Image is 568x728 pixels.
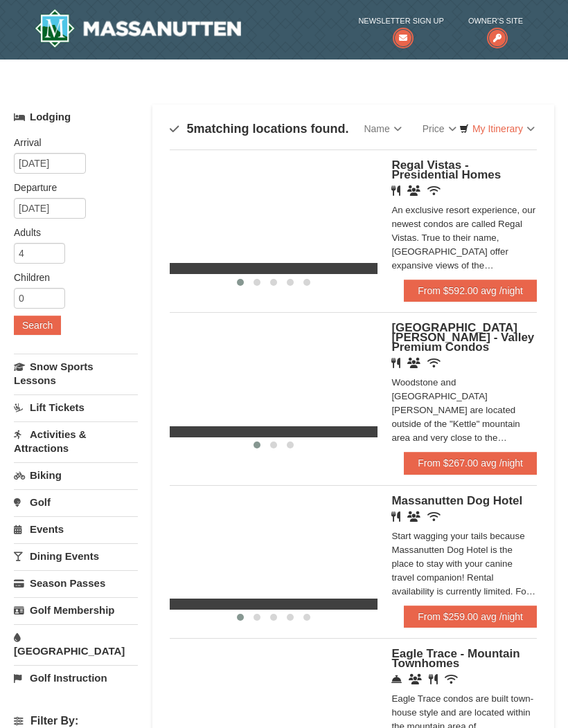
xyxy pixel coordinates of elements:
[468,14,523,42] a: Owner's Site
[409,674,422,684] i: Conference Facilities
[14,665,138,691] a: Golf Instruction
[358,14,443,28] span: Newsletter Sign Up
[427,185,441,196] i: Wireless Internet (free)
[391,376,537,445] div: Woodstone and [GEOGRAPHIC_DATA][PERSON_NAME] are located outside of the "Kettle" mountain area an...
[391,647,520,670] span: Eagle Trace - Mountain Townhomes
[445,674,458,684] i: Wireless Internet (free)
[404,606,537,628] a: From $259.00 avg /night
[391,358,400,368] i: Restaurant
[391,494,522,507] span: Massanutten Dog Hotel
[391,321,534,354] span: [GEOGRAPHIC_DATA][PERSON_NAME] - Valley Premium Condos
[391,511,400,522] i: Restaurant
[353,115,411,143] a: Name
[186,122,193,136] span: 5
[35,9,241,48] a: Massanutten Resort
[427,511,441,522] i: Wireless Internet (free)
[407,185,420,196] i: Banquet Facilities
[391,158,501,181] span: Regal Vistas - Presidential Homes
[14,462,138,488] a: Biking
[450,118,544,139] a: My Itinerary
[14,624,138,664] a: [GEOGRAPHIC_DATA]
[14,489,138,515] a: Golf
[14,543,138,569] a: Dining Events
[429,674,438,684] i: Restaurant
[14,597,138,623] a: Golf Membership
[407,358,420,368] i: Banquet Facilities
[14,226,127,239] label: Adults
[391,185,400,196] i: Restaurant
[412,115,467,143] a: Price
[14,104,138,129] a: Lodging
[407,511,420,522] i: Banquet Facilities
[35,9,241,48] img: Massanutten Resort Logo
[391,674,402,684] i: Concierge Desk
[468,14,523,28] span: Owner's Site
[14,421,138,461] a: Activities & Attractions
[14,715,138,727] h4: Filter By:
[427,358,441,368] i: Wireless Internet (free)
[358,14,443,42] a: Newsletter Sign Up
[14,316,61,335] button: Search
[14,354,138,393] a: Snow Sports Lessons
[14,271,127,284] label: Children
[404,452,537,474] a: From $267.00 avg /night
[391,529,537,599] div: Start wagging your tails because Massanutten Dog Hotel is the place to stay with your canine trav...
[391,203,537,273] div: An exclusive resort experience, our newest condos are called Regal Vistas. True to their name, [G...
[14,570,138,596] a: Season Passes
[14,516,138,542] a: Events
[14,394,138,420] a: Lift Tickets
[404,280,537,302] a: From $592.00 avg /night
[170,122,348,136] h4: matching locations found.
[14,136,127,149] label: Arrival
[14,181,127,194] label: Departure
